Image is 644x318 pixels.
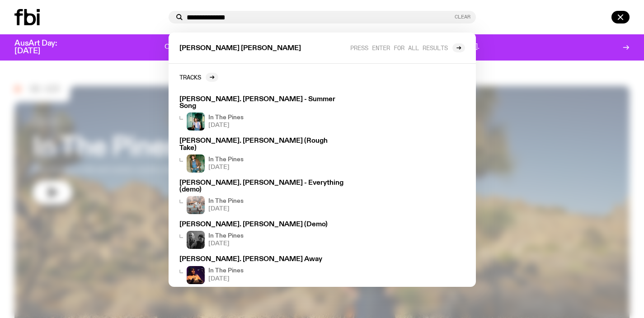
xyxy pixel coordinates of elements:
[179,96,346,110] h3: [PERSON_NAME]. [PERSON_NAME] - Summer Song
[179,256,346,263] h3: [PERSON_NAME]. [PERSON_NAME] Away
[179,73,218,82] a: Tracks
[455,14,470,19] button: Clear
[179,138,346,151] h3: [PERSON_NAME]. [PERSON_NAME] (Rough Take)
[176,218,349,253] a: [PERSON_NAME]. [PERSON_NAME] (Demo)In The Pines[DATE]
[208,198,244,204] h4: In The Pines
[179,180,346,193] h3: [PERSON_NAME]. [PERSON_NAME] - Everything (demo)
[208,157,244,163] h4: In The Pines
[350,43,465,52] a: Press enter for all results
[176,253,349,287] a: [PERSON_NAME]. [PERSON_NAME] AwayEleanor Jawurlngali In The Pines[DATE]
[179,74,201,80] h2: Tracks
[208,233,244,239] h4: In The Pines
[208,164,244,170] span: [DATE]
[179,45,301,52] span: [PERSON_NAME] [PERSON_NAME]
[208,268,244,274] h4: In The Pines
[208,241,244,247] span: [DATE]
[208,206,244,212] span: [DATE]
[179,221,346,228] h3: [PERSON_NAME]. [PERSON_NAME] (Demo)
[14,40,72,55] h3: AusArt Day: [DATE]
[165,43,479,51] p: One day. One community. One frequency worth fighting for. Donate to support [DOMAIN_NAME].
[208,115,244,121] h4: In The Pines
[208,276,244,282] span: [DATE]
[350,44,448,51] span: Press enter for all results
[176,93,349,134] a: [PERSON_NAME]. [PERSON_NAME] - Summer SongIn The Pines[DATE]
[208,122,244,128] span: [DATE]
[187,266,205,284] img: Eleanor Jawurlngali
[176,176,349,218] a: [PERSON_NAME]. [PERSON_NAME] - Everything (demo)In The Pines[DATE]
[176,134,349,176] a: [PERSON_NAME]. [PERSON_NAME] (Rough Take)In The Pines[DATE]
